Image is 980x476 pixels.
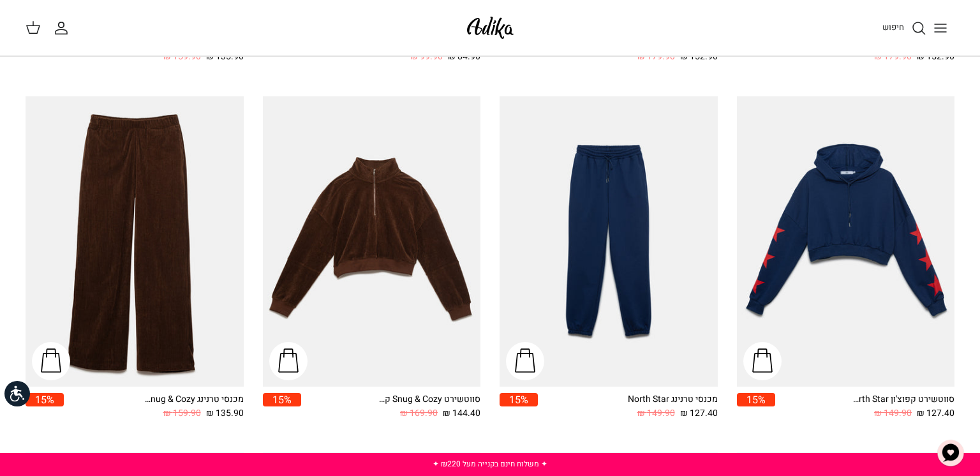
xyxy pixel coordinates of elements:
[852,393,954,406] div: סווטשירט קפוצ'ון North Star אוברסייז
[206,50,244,64] span: 135.90 ₪
[680,50,718,64] span: 152.90 ₪
[263,96,481,387] a: סווטשירט Snug & Cozy קרופ
[737,393,775,420] a: 15%
[882,20,926,36] a: חיפוש
[637,50,675,64] span: 179.90 ₪
[206,406,244,420] span: 135.90 ₪
[874,406,912,420] span: 149.90 ₪
[917,406,954,420] span: 127.40 ₪
[26,393,64,420] a: 15%
[932,434,970,472] button: צ'אט
[926,14,954,42] button: Toggle menu
[882,21,904,33] span: חיפוש
[775,393,955,420] a: סווטשירט קפוצ'ון North Star אוברסייז 127.40 ₪ 149.90 ₪
[737,96,955,387] a: סווטשירט קפוצ'ון North Star אוברסייז
[433,458,547,470] a: ✦ משלוח חינם בקנייה מעל ₪220 ✦
[400,406,438,420] span: 169.90 ₪
[500,393,538,420] a: 15%
[448,50,480,64] span: 84.90 ₪
[54,20,74,36] a: החשבון שלי
[737,393,775,406] span: 15%
[26,393,64,406] span: 15%
[680,406,718,420] span: 127.40 ₪
[26,96,244,387] a: מכנסי טרנינג Snug & Cozy גזרה משוחררת
[917,50,954,64] span: 152.90 ₪
[874,50,912,64] span: 179.90 ₪
[378,393,480,406] div: סווטשירט Snug & Cozy קרופ
[443,406,480,420] span: 144.40 ₪
[263,393,301,420] a: 15%
[463,13,517,43] img: Adika IL
[142,393,244,406] div: מכנסי טרנינג Snug & Cozy גזרה משוחררת
[500,393,538,406] span: 15%
[500,96,718,387] a: מכנסי טרנינג North Star
[410,50,443,64] span: 99.90 ₪
[301,393,481,420] a: סווטשירט Snug & Cozy קרופ 144.40 ₪ 169.90 ₪
[64,393,244,420] a: מכנסי טרנינג Snug & Cozy גזרה משוחררת 135.90 ₪ 159.90 ₪
[616,393,718,406] div: מכנסי טרנינג North Star
[538,393,718,420] a: מכנסי טרנינג North Star 127.40 ₪ 149.90 ₪
[163,406,201,420] span: 159.90 ₪
[163,50,201,64] span: 159.90 ₪
[637,406,675,420] span: 149.90 ₪
[263,393,301,406] span: 15%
